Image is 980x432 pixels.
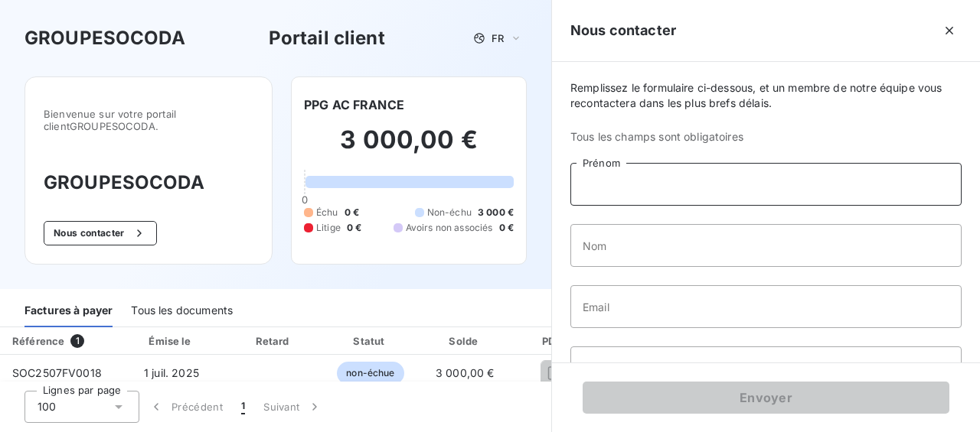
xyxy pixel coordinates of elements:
[316,206,338,219] span: Échu
[325,333,415,349] div: Statut
[44,221,157,245] button: Nous contacter
[269,24,385,52] h3: Portail client
[406,221,493,235] span: Avoirs non associés
[347,221,361,235] span: 0 €
[144,366,199,379] span: 1 juil. 2025
[583,382,949,414] button: Envoyer
[232,391,254,423] button: 1
[570,285,962,328] input: placeholder
[302,193,308,206] span: 0
[70,334,84,348] span: 1
[304,125,514,171] h2: 3 000,00 €
[12,366,102,379] span: SOC2507FV0018
[478,206,514,219] span: 3 000 €
[570,224,962,267] input: placeholder
[241,399,245,414] span: 1
[139,391,232,423] button: Précédent
[570,20,676,41] h5: Nous contacter
[131,295,233,327] div: Tous les documents
[345,206,359,219] span: 0 €
[427,206,472,219] span: Non-échu
[44,169,253,197] h3: GROUPESOCODA
[514,333,592,349] div: PDF
[121,333,221,349] div: Émise le
[436,366,495,379] span: 3 000,00 €
[38,399,56,414] span: 100
[316,221,341,235] span: Litige
[421,333,508,349] div: Solde
[337,362,403,385] span: non-échue
[228,333,320,349] div: Retard
[570,129,962,145] span: Tous les champs sont obligatoires
[570,163,962,206] input: placeholder
[12,335,64,347] div: Référence
[499,221,514,235] span: 0 €
[304,96,404,114] h6: PPG AC FRANCE
[24,295,113,327] div: Factures à payer
[492,32,504,44] span: FR
[570,346,962,389] input: placeholder
[44,108,253,132] span: Bienvenue sur votre portail client GROUPESOCODA .
[24,24,185,52] h3: GROUPESOCODA
[570,80,962,111] span: Remplissez le formulaire ci-dessous, et un membre de notre équipe vous recontactera dans les plus...
[254,391,332,423] button: Suivant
